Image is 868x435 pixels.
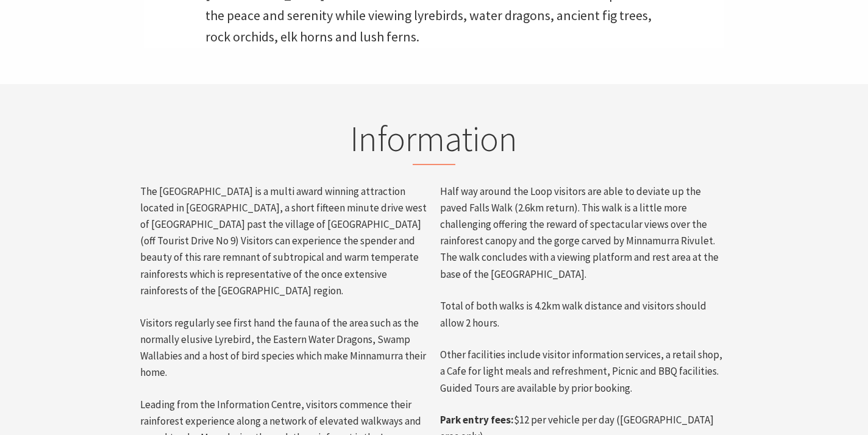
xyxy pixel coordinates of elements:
h2: Information [134,118,734,165]
p: Total of both walks is 4.2km walk distance and visitors should allow 2 hours. [440,298,728,331]
p: The [GEOGRAPHIC_DATA] is a multi award winning attraction located in [GEOGRAPHIC_DATA], a short f... [140,183,428,299]
p: Other facilities include visitor information services, a retail shop, a Cafe for light meals and ... [440,347,728,397]
p: Visitors regularly see first hand the fauna of the area such as the normally elusive Lyrebird, th... [140,315,428,381]
strong: Park entry fees: [440,413,514,426]
p: Half way around the Loop visitors are able to deviate up the paved Falls Walk (2.6km return). Thi... [440,183,728,283]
